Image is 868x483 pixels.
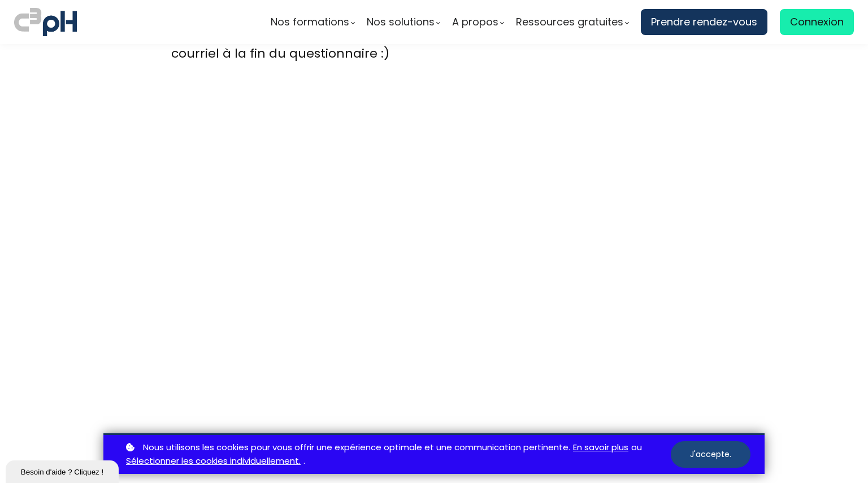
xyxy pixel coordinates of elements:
[6,458,121,483] iframe: chat widget
[452,14,498,31] span: A propos
[790,14,844,31] span: Connexion
[641,9,767,35] a: Prendre rendez-vous
[14,6,77,38] img: logo C3PH
[271,14,349,31] span: Nos formations
[573,441,628,455] a: En savoir plus
[123,441,671,469] p: ou .
[780,9,854,35] a: Connexion
[516,14,623,31] span: Ressources gratuites
[367,14,435,31] span: Nos solutions
[143,441,570,455] span: Nous utilisons les cookies pour vous offrir une expérience optimale et une communication pertinente.
[671,441,750,468] button: J'accepte.
[126,454,301,468] a: Sélectionner les cookies individuellement.
[651,14,757,31] span: Prendre rendez-vous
